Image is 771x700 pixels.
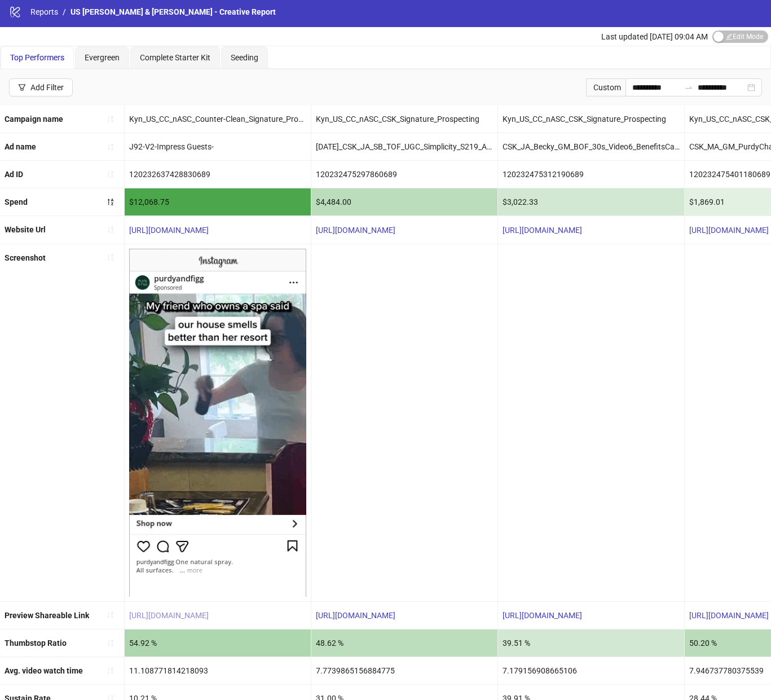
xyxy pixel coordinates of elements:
span: Complete Starter Kit [140,53,210,62]
div: Add Filter [30,83,64,92]
b: Preview Shareable Link [5,611,89,620]
span: sort-ascending [107,170,114,178]
a: [URL][DOMAIN_NAME] [503,611,582,620]
b: Website Url [5,225,46,234]
span: sort-ascending [107,115,114,123]
div: 54.92 % [125,629,311,657]
div: Custom [586,78,625,96]
b: Campaign name [5,115,63,124]
span: sort-ascending [107,226,114,234]
div: [DATE]_CSK_JA_SB_TOF_UGC_Simplicity_S219_A_v1_ [311,133,497,160]
div: $12,068.75 [125,188,311,215]
span: swap-right [684,83,693,92]
div: Kyn_US_CC_nASC_Counter-Clean_Signature_Prospecting [125,105,311,133]
b: Screenshot [5,253,46,262]
div: Kyn_US_CC_nASC_CSK_Signature_Prospecting [311,105,497,133]
div: 7.179156908665106 [498,657,684,684]
b: Avg. video watch time [5,666,83,675]
span: sort-ascending [107,639,114,647]
a: [URL][DOMAIN_NAME] [503,226,582,235]
span: sort-ascending [107,253,114,261]
div: 120232475297860689 [311,161,497,188]
a: [URL][DOMAIN_NAME] [129,611,209,620]
a: Reports [28,6,60,18]
span: US [PERSON_NAME] & [PERSON_NAME] - Creative Report [71,7,276,16]
div: $3,022.33 [498,188,684,215]
a: [URL][DOMAIN_NAME] [129,226,209,235]
div: 39.51 % [498,629,684,657]
a: [URL][DOMAIN_NAME] [316,226,395,235]
span: sort-descending [107,198,114,206]
li: / [63,6,66,18]
img: Screenshot 120232637428830689 [129,249,306,597]
div: 120232637428830689 [125,161,311,188]
div: 7.7739865156884775 [311,657,497,684]
span: Seeding [231,53,258,62]
a: [URL][DOMAIN_NAME] [689,611,769,620]
b: Spend [5,197,28,206]
b: Thumbstop Ratio [5,639,67,648]
div: 48.62 % [311,629,497,657]
span: sort-ascending [107,667,114,675]
a: [URL][DOMAIN_NAME] [316,611,395,620]
b: Ad ID [5,170,23,179]
button: Add Filter [9,78,73,96]
div: $4,484.00 [311,188,497,215]
div: CSK_JA_Becky_GM_BOF_30s_Video6_BenefitsCallout_S1S1_C_ [498,133,684,160]
span: to [684,83,693,92]
span: sort-ascending [107,611,114,619]
span: Top Performers [10,53,64,62]
b: Ad name [5,142,36,151]
div: 11.108771814218093 [125,657,311,684]
span: filter [18,83,26,91]
div: 120232475312190689 [498,161,684,188]
div: Kyn_US_CC_nASC_CSK_Signature_Prospecting [498,105,684,133]
span: sort-ascending [107,143,114,151]
a: [URL][DOMAIN_NAME] [689,226,769,235]
span: Evergreen [85,53,120,62]
div: J92-V2-Impress Guests- [125,133,311,160]
span: Last updated [DATE] 09:04 AM [601,32,708,41]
